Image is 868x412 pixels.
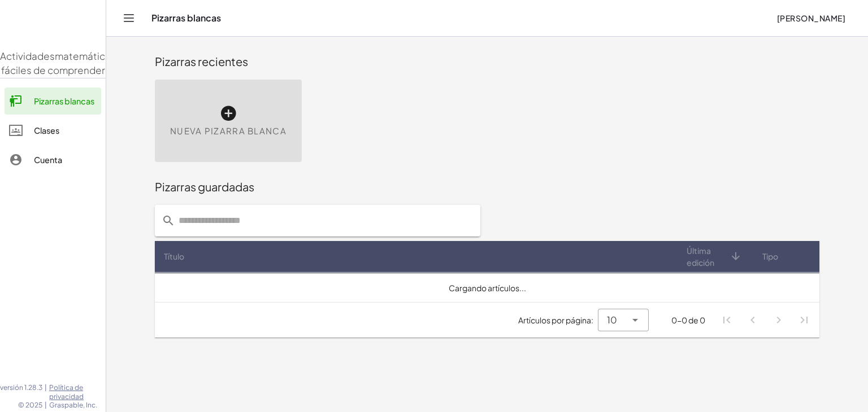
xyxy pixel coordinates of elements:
[518,314,598,326] span: Artículos por página:
[518,315,593,325] font: Artículos por página:
[155,54,248,68] font: Pizarras recientes
[449,283,526,293] font: Cargando artículos...
[607,314,617,326] font: 10
[1,50,116,77] font: matemáticas fáciles de comprender
[164,251,184,261] font: Título
[170,125,287,136] font: Nueva pizarra blanca
[777,13,845,23] font: [PERSON_NAME]
[49,401,97,409] font: Graspable, Inc.
[45,383,47,392] font: |
[162,214,175,227] i: prepended action
[767,8,854,28] button: [PERSON_NAME]
[714,307,817,333] nav: Navegación de paginación
[5,87,101,115] a: Pizarras blancas
[18,401,42,409] font: © 2025
[34,125,59,135] font: Clases
[120,9,138,27] button: Cambiar navegación
[687,246,714,268] font: Última edición
[155,179,254,194] font: Pizarras guardadas
[49,383,84,401] font: Política de privacidad
[45,401,47,409] font: |
[49,383,106,401] a: Política de privacidad
[671,315,705,325] font: 0-0 de 0
[5,117,101,144] a: Clases
[34,155,62,165] font: Cuenta
[762,251,778,261] font: Tipo
[34,96,94,106] font: Pizarras blancas
[5,146,101,173] a: Cuenta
